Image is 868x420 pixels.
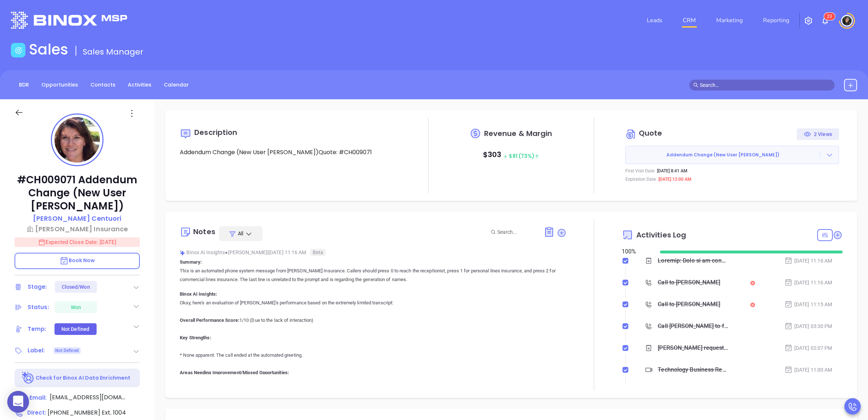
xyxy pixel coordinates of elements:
[824,13,835,20] sup: 23
[29,393,46,403] span: Email:
[784,366,832,374] div: [DATE] 11:00 AM
[784,322,832,330] div: [DATE] 03:30 PM
[15,237,140,247] p: Expected Close Date: [DATE]
[657,168,687,174] p: [DATE] 8:41 AM
[50,393,126,402] span: [EMAIL_ADDRESS][DOMAIN_NAME]
[28,302,49,313] div: Status:
[636,231,686,239] span: Activities Log
[180,291,217,297] b: Binox AI Insights:
[658,364,728,375] div: Technology Business Review Zoom with [PERSON_NAME]
[830,14,832,19] span: 3
[123,79,156,91] a: Activities
[180,370,289,375] b: Areas Needing Improvement/Missed Opportunities:
[622,247,651,256] div: 100 %
[238,230,243,237] span: All
[658,299,720,310] div: Call to [PERSON_NAME]
[100,408,126,417] span: Ext. 1004
[784,300,832,308] div: [DATE] 11:15 AM
[713,13,746,28] a: Marketing
[83,46,143,57] span: Sales Manager
[28,281,47,292] div: Stage:
[180,335,211,340] b: Key Strengths:
[639,128,662,138] span: Quote
[15,79,33,91] a: BDR
[15,173,140,213] p: #CH009071 Addendum Change (New User [PERSON_NAME])
[37,79,82,91] a: Opportunities
[680,13,699,28] a: CRM
[33,213,121,223] p: [PERSON_NAME] Centuori
[625,168,655,174] p: First Visit Date:
[180,148,401,157] p: Addendum Change (New User [PERSON_NAME])Quote: #CH009071
[33,213,121,224] a: [PERSON_NAME] Centuori
[55,347,79,355] span: Not Defined
[62,281,90,293] div: Closed/Won
[827,14,830,19] span: 2
[48,408,100,417] span: [PHONE_NUMBER]
[159,79,193,91] a: Calendar
[36,374,130,382] p: Check for Binox AI Data Enrichment
[11,12,127,29] img: logo
[625,176,657,183] p: Expiration Date:
[658,343,728,353] div: [PERSON_NAME] requested a new Mouse and keyboard for her desktop, proposal sent calling her durin...
[625,128,637,140] img: Circle dollar
[658,255,728,266] div: Loremip: Dolo si am consectet adipi elitse doeiusm temp Incidi Utlaboree. Dolorem aliqua enima 1 ...
[497,228,536,236] input: Search...
[821,16,830,25] img: iconNotification
[693,83,698,88] span: search
[22,372,35,384] img: Ai-Enrich-DaqCidB-.svg
[658,321,728,332] div: Call [PERSON_NAME] to follow up - [PERSON_NAME]
[784,344,832,352] div: [DATE] 02:07 PM
[658,176,691,183] p: [DATE] 12:00 AM
[760,13,792,28] a: Reporting
[841,15,853,27] img: user
[784,279,832,287] div: [DATE] 11:16 AM
[54,117,100,163] img: profile-user
[483,148,540,163] p: $ 303
[310,249,326,256] span: Beta
[484,130,552,137] span: Revenue & Margin
[180,267,566,284] p: This is an automated phone system message from [PERSON_NAME] Insurance. Callers should press 0 to...
[180,259,202,265] b: Summary:
[194,127,237,137] span: Description
[29,41,68,58] h1: Sales
[71,301,81,313] div: Won
[60,257,95,264] span: Book Now
[27,409,46,416] span: Direct :
[61,323,89,335] div: Not Defined
[804,128,832,140] div: 2 Views
[180,317,239,323] b: Overall Performance Score:
[86,79,120,91] a: Contacts
[180,250,185,256] img: svg%3e
[626,152,820,158] span: Addendum Change (New User [PERSON_NAME])
[15,224,140,234] a: [PERSON_NAME] Insurance
[503,152,539,160] span: $ 81 (73%)
[180,247,566,258] div: Binox AI Insights [PERSON_NAME] | [DATE] 11:16 AM
[784,257,832,265] div: [DATE] 11:16 AM
[625,146,839,164] button: Addendum Change (New User [PERSON_NAME])
[644,13,665,28] a: Leads
[28,345,45,356] div: Label:
[804,16,813,25] img: iconSetting
[225,249,228,255] span: ●
[193,228,215,235] div: Notes
[658,277,720,288] div: Call to [PERSON_NAME]
[700,81,831,89] input: Search…
[28,324,46,335] div: Temp:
